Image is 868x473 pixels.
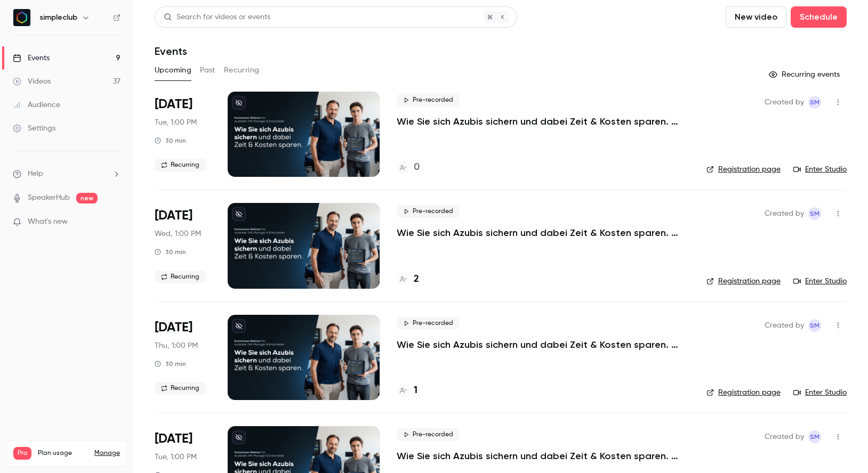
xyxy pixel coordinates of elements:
[765,96,804,109] span: Created by
[765,319,804,332] span: Created by
[810,207,819,220] span: sM
[414,272,419,287] h4: 2
[397,115,689,128] a: Wie Sie sich Azubis sichern und dabei Zeit & Kosten sparen. ([DATE], 11:00 Uhr)
[155,340,198,351] span: Thu, 1:00 PM
[155,315,211,400] div: Aug 14 Thu, 11:00 AM (Europe/Berlin)
[155,271,206,283] span: Recurring
[397,338,689,351] a: Wie Sie sich Azubis sichern und dabei Zeit & Kosten sparen. ([DATE], 11:00 Uhr)
[808,430,821,443] span: simpleclub Marketing
[397,94,460,107] span: Pre-recorded
[765,430,804,443] span: Created by
[28,192,70,203] a: SpeakerHub
[791,6,847,28] button: Schedule
[13,460,34,469] p: Videos
[13,447,31,460] span: Pro
[155,62,191,79] button: Upcoming
[793,387,847,398] a: Enter Studio
[397,160,420,175] a: 0
[414,160,420,175] h4: 0
[28,216,68,227] span: What's new
[155,430,192,447] span: [DATE]
[706,387,781,398] a: Registration page
[38,449,88,458] span: Plan usage
[108,217,120,227] iframe: Noticeable Trigger
[28,168,43,180] span: Help
[808,319,821,332] span: simpleclub Marketing
[793,276,847,287] a: Enter Studio
[706,276,781,287] a: Registration page
[155,248,186,256] div: 30 min
[13,123,55,134] div: Settings
[765,207,804,220] span: Created by
[99,461,105,468] span: 37
[810,96,819,109] span: sM
[397,317,460,330] span: Pre-recorded
[810,319,819,332] span: sM
[155,319,192,336] span: [DATE]
[726,6,786,28] button: New video
[155,452,197,462] span: Tue, 1:00 PM
[13,53,50,63] div: Events
[808,96,821,109] span: simpleclub Marketing
[76,193,98,203] span: new
[155,96,192,113] span: [DATE]
[155,382,206,395] span: Recurring
[155,159,206,172] span: Recurring
[706,164,781,175] a: Registration page
[155,117,197,128] span: Tue, 1:00 PM
[155,207,192,224] span: [DATE]
[155,45,187,58] h1: Events
[397,272,419,287] a: 2
[397,450,689,462] a: Wie Sie sich Azubis sichern und dabei Zeit & Kosten sparen. ([DATE], 11:00 Uhr)
[764,66,847,83] button: Recurring events
[397,384,417,398] a: 1
[397,226,689,239] a: Wie Sie sich Azubis sichern und dabei Zeit & Kosten sparen. ([DATE], 11:00 Uhr)
[155,92,211,177] div: Aug 12 Tue, 11:00 AM (Europe/Berlin)
[200,62,215,79] button: Past
[224,62,260,79] button: Recurring
[164,12,270,23] div: Search for videos or events
[793,164,847,175] a: Enter Studio
[39,12,77,23] h6: simpleclub
[155,136,186,145] div: 30 min
[13,100,60,110] div: Audience
[13,168,120,180] li: help-dropdown-opener
[397,205,460,218] span: Pre-recorded
[155,203,211,288] div: Aug 13 Wed, 11:00 AM (Europe/Berlin)
[414,384,417,398] h4: 1
[94,449,120,458] a: Manage
[155,360,186,368] div: 30 min
[13,76,51,87] div: Videos
[397,428,460,441] span: Pre-recorded
[99,460,120,469] p: / 150
[808,207,821,220] span: simpleclub Marketing
[155,229,201,239] span: Wed, 1:00 PM
[13,9,30,26] img: simpleclub
[810,430,819,443] span: sM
